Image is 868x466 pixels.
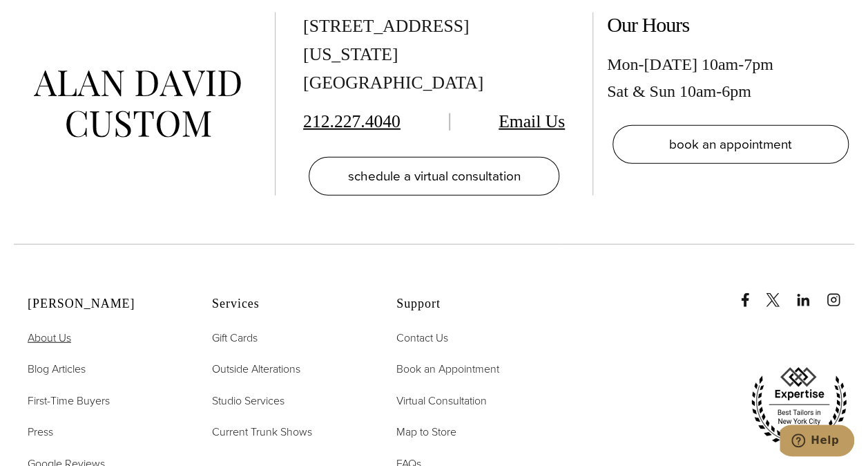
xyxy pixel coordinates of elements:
a: About Us [28,329,71,347]
span: Blog Articles [28,361,86,377]
a: Press [28,423,53,441]
a: Book an Appointment [396,360,499,378]
span: book an appointment [669,134,792,154]
div: [STREET_ADDRESS] [US_STATE][GEOGRAPHIC_DATA] [303,12,565,97]
a: instagram [827,279,854,307]
a: schedule a virtual consultation [309,157,559,196]
a: Studio Services [212,392,284,410]
span: Contact Us [396,330,448,346]
span: First-Time Buyers [28,393,110,409]
img: expertise, best tailors in new york city 2020 [744,362,854,451]
a: Outside Alterations [212,360,300,378]
span: About Us [28,330,71,346]
a: Email Us [499,111,565,131]
nav: Services Footer Nav [212,329,362,441]
a: x/twitter [766,279,793,307]
a: Virtual Consultation [396,392,487,410]
a: Facebook [738,279,763,307]
h2: Our Hours [607,12,854,37]
span: schedule a virtual consultation [348,166,521,186]
span: Studio Services [212,393,284,409]
div: Mon-[DATE] 10am-7pm Sat & Sun 10am-6pm [607,51,854,104]
a: Blog Articles [28,360,86,378]
a: 212.227.4040 [303,111,401,131]
span: Press [28,424,53,440]
span: Book an Appointment [396,361,499,377]
a: linkedin [796,279,824,307]
span: Current Trunk Shows [212,424,312,440]
span: Gift Cards [212,330,258,346]
h2: Services [212,297,362,312]
span: Map to Store [396,424,456,440]
h2: [PERSON_NAME] [28,297,177,312]
a: Contact Us [396,329,448,347]
span: Outside Alterations [212,361,300,377]
a: book an appointment [613,125,849,164]
span: Virtual Consultation [396,393,487,409]
img: alan david custom [34,71,241,138]
a: Gift Cards [212,329,258,347]
h2: Support [396,297,546,312]
a: First-Time Buyers [28,392,110,410]
iframe: Opens a widget where you can chat to one of our agents [780,425,854,459]
a: Map to Store [396,423,456,441]
a: Current Trunk Shows [212,423,312,441]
